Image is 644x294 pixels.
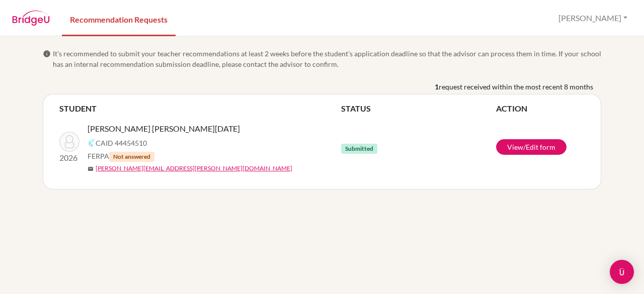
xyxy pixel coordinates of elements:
p: 2026 [59,152,79,164]
span: FERPA [88,151,154,162]
span: It’s recommended to submit your teacher recommendations at least 2 weeks before the student’s app... [53,48,601,69]
b: 1 [435,81,439,92]
th: STATUS [341,103,496,115]
th: ACTION [496,103,585,115]
th: STUDENT [59,103,341,115]
span: mail [88,166,94,172]
img: DUQUE CARTAGENA, LUCIA [59,132,79,152]
img: BridgeU logo [12,11,50,26]
span: Not answered [109,152,154,162]
a: Recommendation Requests [62,2,176,36]
span: request received within the most recent 8 months [439,81,593,92]
span: Submitted [341,144,377,154]
span: CAID 44454510 [96,138,147,148]
img: Common App logo [88,139,96,147]
span: info [43,50,51,58]
button: [PERSON_NAME] [554,9,632,28]
span: [PERSON_NAME] [PERSON_NAME][DATE] [88,123,240,135]
a: [PERSON_NAME][EMAIL_ADDRESS][PERSON_NAME][DOMAIN_NAME] [96,164,292,173]
a: View/Edit form [496,139,567,155]
div: Open Intercom Messenger [610,260,634,284]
